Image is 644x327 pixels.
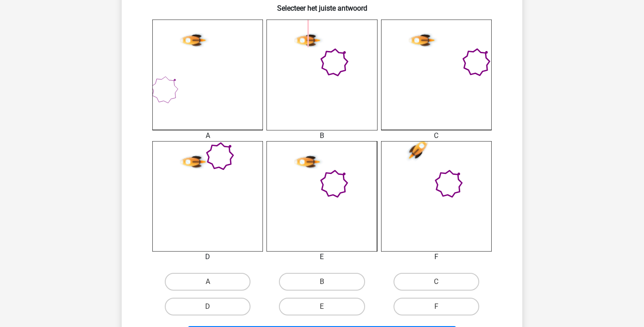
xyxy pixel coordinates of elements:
[146,130,270,141] div: A
[260,130,384,141] div: B
[279,298,365,315] label: E
[260,252,384,262] div: E
[374,252,498,262] div: F
[279,273,365,291] label: B
[165,298,250,315] label: D
[394,273,479,291] label: C
[374,130,498,141] div: C
[165,273,250,291] label: A
[394,298,479,315] label: F
[146,252,270,262] div: D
